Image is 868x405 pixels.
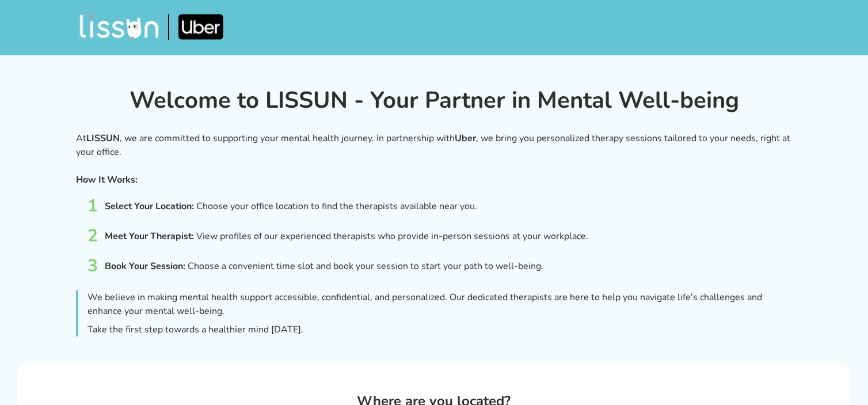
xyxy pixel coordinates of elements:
[455,132,476,145] span: Uber
[87,256,98,277] span: 3
[105,199,194,213] p: Select Your Location:
[76,131,792,159] p: At , we are committed to supporting your mental health journey. In partnership with , we bring yo...
[87,196,98,217] span: 1
[196,199,477,213] p: Choose your office location to find the therapists available near you.
[87,226,98,247] span: 2
[188,259,543,273] p: Choose a convenient time slot and book your session to start your path to well-being.
[16,83,852,118] h1: Welcome to LISSUN - Your Partner in Mental Well-being
[178,14,223,40] img: uberLogo.svg
[79,14,159,40] img: lissunapplogo.svg
[87,290,792,318] p: We believe in making mental health support accessible, confidential, and personalized. Our dedica...
[86,132,120,145] span: LISSUN
[87,323,792,336] p: Take the first step towards a healthier mind [DATE].
[196,229,588,243] p: View profiles of our experienced therapists who provide in-person sessions at your workplace.
[76,173,792,187] p: How It Works:
[105,229,194,243] p: Meet Your Therapist:
[105,259,185,273] p: Book Your Session:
